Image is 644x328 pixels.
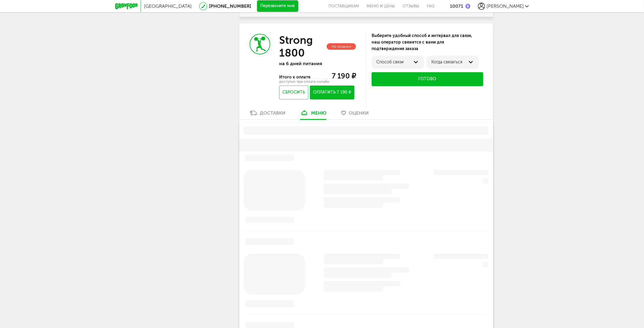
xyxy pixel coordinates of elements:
[310,86,354,99] button: Оплатить 7 190 ₽
[372,33,483,52] div: Выберите удобный способ и интервал для связи, наш оператор свяжется с вами для подтверждения заказа
[431,60,474,65] div: Когда связаться
[257,0,298,12] button: Перезвоните мне
[487,3,524,9] span: [PERSON_NAME]
[209,3,251,9] a: [PHONE_NUMBER]
[332,72,356,80] span: 7 190 ₽
[279,80,356,83] div: доступно при оплате онлайн
[372,72,483,86] button: Готово
[247,110,288,119] a: Доставки
[327,43,356,50] div: Не оплачен
[338,110,372,119] a: Оценки
[144,3,192,9] span: [GEOGRAPHIC_DATA]
[311,110,326,116] div: меню
[279,34,326,59] h3: Strong 1800
[279,86,308,99] button: Сбросить
[260,110,285,116] div: Доставки
[466,4,470,9] img: bonus_b.cdccf46.png
[279,61,356,66] p: на 6 дней питания
[349,110,369,116] span: Оценки
[279,75,311,80] span: Итого к оплате
[376,60,419,65] div: Способ связи
[297,110,329,119] a: меню
[450,3,463,9] div: 10071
